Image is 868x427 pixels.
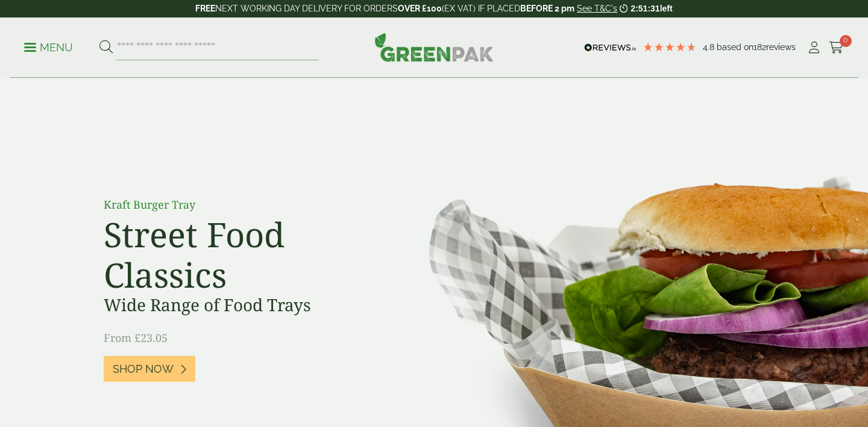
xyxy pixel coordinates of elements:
[24,40,73,52] a: Menu
[643,42,697,52] div: 4.79 Stars
[104,214,375,295] h2: Street Food Classics
[807,42,822,54] i: My Account
[753,42,766,52] span: 182
[113,362,174,376] span: Shop Now
[520,4,574,13] strong: BEFORE 2 pm
[766,42,796,52] span: reviews
[104,295,375,315] h3: Wide Range of Food Trays
[104,356,195,382] a: Shop Now
[577,4,617,13] a: See T&C's
[24,40,73,55] p: Menu
[584,43,637,52] img: REVIEWS.io
[717,42,753,52] span: Based on
[829,42,844,54] i: Cart
[660,4,673,13] span: left
[398,4,442,13] strong: OVER £100
[631,4,659,13] span: 2:51:31
[840,35,852,47] span: 0
[829,39,844,57] a: 0
[104,197,375,213] p: Kraft Burger Tray
[374,33,494,62] img: GreenPak Supplies
[195,4,215,13] strong: FREE
[104,331,168,345] span: From £23.05
[703,42,717,52] span: 4.8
